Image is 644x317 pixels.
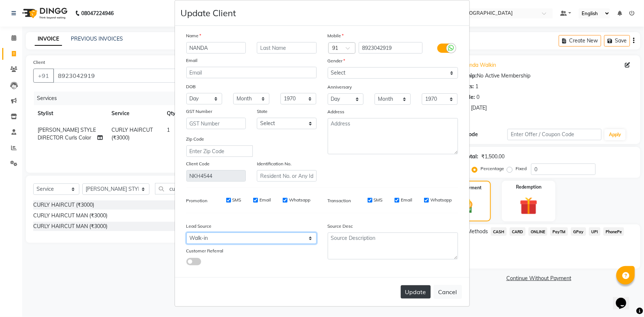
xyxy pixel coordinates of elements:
[186,42,246,54] input: First Name
[257,161,292,167] label: Identification No.
[289,197,310,203] label: Whatsapp
[233,197,241,203] label: SMS
[328,108,345,115] label: Address
[181,6,236,20] h4: Update Client
[401,285,431,299] button: Update
[434,285,462,299] button: Cancel
[186,170,246,182] input: Client Code
[186,32,202,39] label: Name
[186,136,204,142] label: Zip Code
[186,161,210,167] label: Client Code
[257,42,317,54] input: Last Name
[259,197,271,203] label: Email
[328,223,353,230] label: Source Desc
[328,58,345,64] label: Gender
[374,197,383,203] label: SMS
[359,42,423,54] input: Mobile
[257,108,268,115] label: State
[186,57,198,64] label: Email
[186,248,224,254] label: Customer Referral
[257,170,317,182] input: Resident No. or Any Id
[186,118,246,129] input: GST Number
[613,287,637,310] iframe: chat widget
[186,67,317,78] input: Email
[328,197,351,204] label: Transaction
[186,223,212,230] label: Lead Source
[186,197,208,204] label: Promotion
[186,145,253,157] input: Enter Zip Code
[186,83,196,90] label: DOB
[401,197,412,203] label: Email
[328,84,352,90] label: Anniversary
[430,197,452,203] label: Whatsapp
[328,32,344,39] label: Mobile
[186,108,213,115] label: GST Number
